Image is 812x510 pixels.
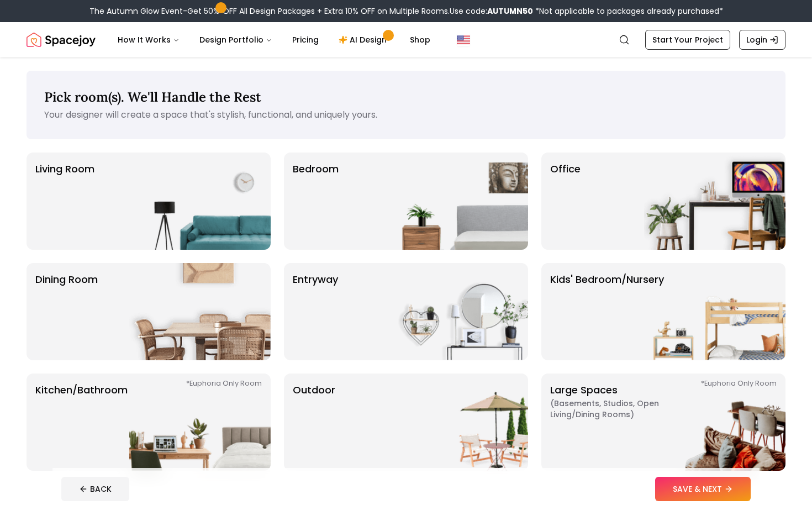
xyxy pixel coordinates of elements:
[550,398,688,420] span: ( Basements, Studios, Open living/dining rooms )
[44,88,261,106] span: Pick room(s). We'll Handle the Rest
[129,374,271,471] img: Kitchen/Bathroom *Euphoria Only
[27,29,96,51] img: Spacejoy Logo
[293,161,339,241] p: Bedroom
[533,6,723,17] span: *Not applicable to packages already purchased*
[330,29,399,51] a: AI Design
[283,29,328,51] a: Pricing
[27,22,785,57] nav: Global
[401,29,439,51] a: Shop
[550,161,581,241] p: Office
[44,108,768,122] p: Your designer will create a space that's stylish, functional, and uniquely yours.
[550,272,664,351] p: Kids' Bedroom/Nursery
[35,272,98,351] p: Dining Room
[655,477,751,501] button: SAVE & NEXT
[89,6,723,17] div: The Autumn Glow Event-Get 50% OFF All Design Packages + Extra 10% OFF on Multiple Rooms.
[35,382,128,462] p: Kitchen/Bathroom
[61,477,129,501] button: BACK
[387,263,528,360] img: entryway
[129,263,271,360] img: Dining Room
[109,29,188,51] button: How It Works
[450,6,533,17] span: Use code:
[645,30,730,50] a: Start Your Project
[129,153,271,250] img: Living Room
[191,29,281,51] button: Design Portfolio
[387,374,528,471] img: Outdoor
[457,33,470,46] img: United States
[550,382,688,462] p: Large Spaces
[109,29,439,51] nav: Main
[293,272,338,351] p: entryway
[644,374,785,471] img: Large Spaces *Euphoria Only
[644,153,785,250] img: Office
[387,153,528,250] img: Bedroom
[35,161,94,241] p: Living Room
[27,29,96,51] a: Spacejoy
[644,263,785,360] img: Kids' Bedroom/Nursery
[293,382,335,462] p: Outdoor
[739,30,785,50] a: Login
[487,6,533,17] b: AUTUMN50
